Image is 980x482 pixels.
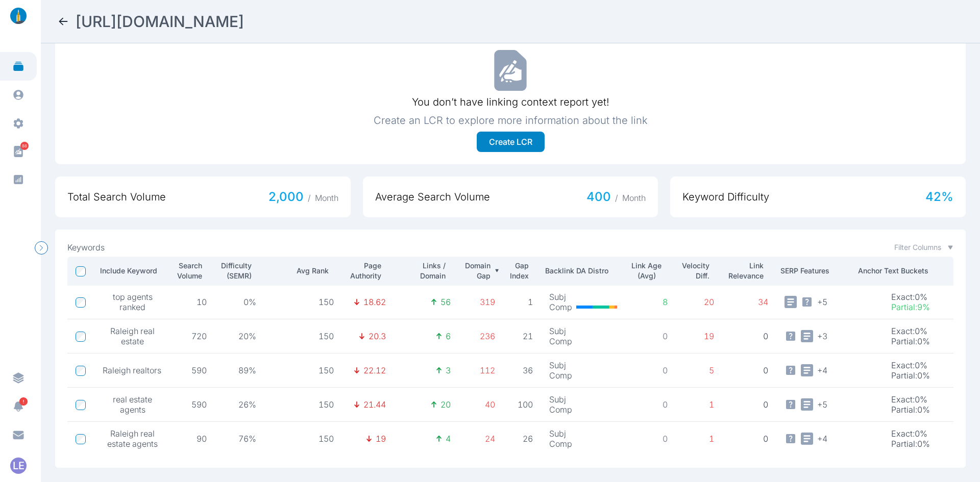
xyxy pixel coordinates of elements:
span: real estate agents [103,394,163,415]
p: 0 [634,365,667,375]
span: 2,000 [268,189,338,205]
p: Subj [549,394,572,404]
p: 34 [730,297,768,307]
p: Partial : 0% [891,439,930,449]
p: 0 [730,365,768,375]
p: 20 [684,297,714,307]
p: 0 [634,331,667,341]
p: 112 [467,365,495,375]
p: Page Authority [346,261,381,281]
img: linklaunch_small.2ae18699.png [6,8,31,24]
p: 150 [273,434,334,444]
p: 100 [511,399,533,410]
span: Filter Columns [894,242,941,252]
p: 56 [440,297,451,307]
h2: https://www.effectiveagents.com/resources/raleighs-top-realtors-2025s-best-10-agents-by-performance [76,12,244,31]
p: 18.62 [363,297,386,307]
p: Links / Domain [398,261,446,281]
p: 8 [634,297,667,307]
span: Raleigh real estate [103,326,163,346]
span: Keyword Difficulty [682,190,769,204]
p: Keywords [67,242,105,252]
p: Partial : 9% [891,302,930,312]
p: 0 [730,434,768,444]
span: / [615,193,618,203]
p: SERP Features [780,266,850,276]
span: + 5 [817,296,827,307]
p: 1 [684,399,714,410]
p: 0% [223,297,256,307]
p: Subj [549,428,572,439]
p: Backlink DA Distro [545,266,622,276]
p: 590 [179,365,207,375]
span: top agents ranked [103,292,163,312]
span: Month [315,193,338,203]
p: 26% [223,399,256,410]
p: Comp [549,336,572,346]
p: Comp [549,370,572,380]
p: Include Keyword [99,266,158,276]
p: Exact : 0% [891,394,930,404]
span: + 4 [817,433,827,444]
p: Avg Rank [268,266,329,276]
p: 24 [467,434,495,444]
p: Create an LCR to explore more information about the link [374,113,648,128]
span: 42 % [925,189,953,205]
p: Anchor Text Buckets [858,266,949,276]
span: Average Search Volume [375,190,490,204]
p: Link Age (Avg) [630,261,663,281]
span: Month [622,193,646,203]
p: 19 [684,331,714,341]
span: + 5 [817,398,827,410]
p: Gap Index [507,261,528,281]
p: 89% [223,365,256,375]
p: 20% [223,331,256,341]
p: Comp [549,302,572,312]
span: + 4 [817,364,827,375]
p: 36 [511,365,533,375]
span: 88 [20,142,29,150]
p: 150 [273,331,334,341]
p: 90 [179,434,207,444]
p: 0 [730,399,768,410]
p: 319 [467,297,495,307]
p: Partial : 0% [891,336,930,346]
button: Filter Columns [894,242,953,252]
p: 40 [467,399,495,410]
p: Partial : 0% [891,404,930,415]
p: 236 [467,331,495,341]
p: 21 [511,331,533,341]
p: You don’t have linking context report yet! [412,95,609,109]
p: Exact : 0% [891,292,930,302]
p: Subj [549,292,572,302]
p: Velocity Diff. [680,261,709,281]
p: Comp [549,404,572,415]
p: 3 [446,365,451,375]
p: Exact : 0% [891,360,930,370]
p: 150 [273,399,334,410]
span: Raleigh real estate agents [103,428,163,449]
p: Partial : 0% [891,370,930,380]
p: 10 [179,297,207,307]
p: 19 [376,434,386,444]
button: Create LCR [477,132,545,152]
p: 720 [179,331,207,341]
p: 26 [511,434,533,444]
p: Exact : 0% [891,428,930,439]
p: 21.44 [363,399,386,410]
p: Comp [549,439,572,449]
p: 0 [730,331,768,341]
p: 0 [634,399,667,410]
span: / [308,193,311,203]
p: Search Volume [175,261,202,281]
p: 150 [273,297,334,307]
p: Exact : 0% [891,326,930,336]
p: 6 [446,331,451,341]
p: Difficulty (SEMR) [219,261,252,281]
p: 22.12 [363,365,386,375]
p: 20 [440,399,451,410]
p: Domain Gap [463,261,491,281]
p: Link Relevance [726,261,764,281]
p: 1 [511,297,533,307]
p: 150 [273,365,334,375]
